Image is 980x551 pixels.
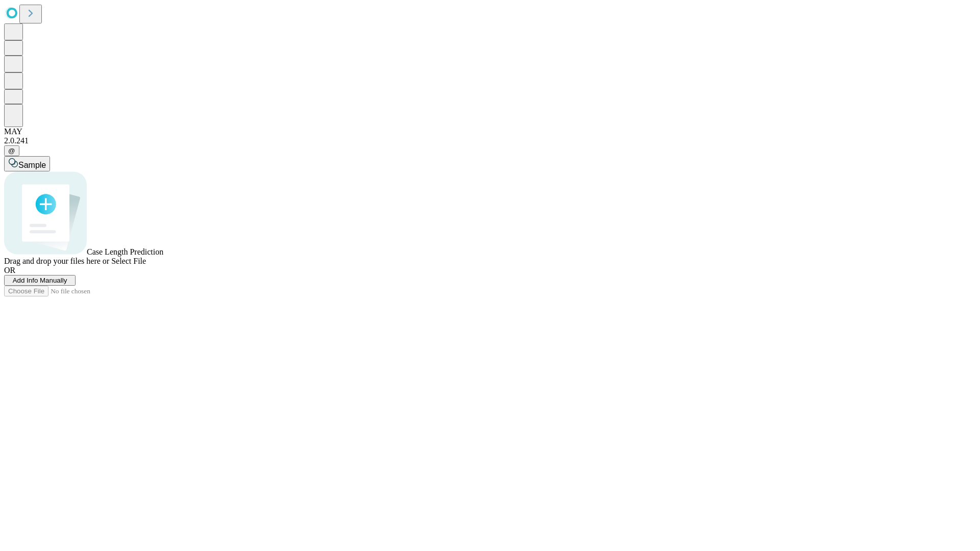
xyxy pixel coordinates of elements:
span: Add Info Manually [13,277,67,284]
span: Sample [18,161,46,169]
button: Add Info Manually [4,275,76,286]
button: @ [4,145,19,156]
button: Sample [4,156,50,171]
span: OR [4,266,15,274]
span: Drag and drop your files here or [4,257,109,265]
span: @ [8,147,15,155]
span: Select File [111,257,146,265]
span: Case Length Prediction [87,247,163,256]
div: MAY [4,127,976,136]
div: 2.0.241 [4,136,976,145]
